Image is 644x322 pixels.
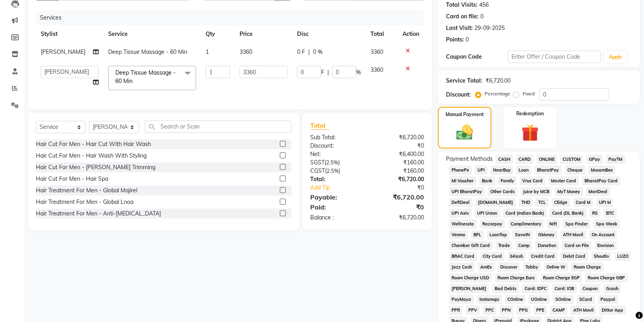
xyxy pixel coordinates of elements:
span: 3360 [371,66,383,73]
span: Jazz Cash [449,263,475,272]
span: PayMaya [449,295,474,304]
span: MosamBee [589,166,616,175]
span: PayTM [606,155,625,164]
th: Action [398,25,424,43]
span: Coupon [580,284,600,293]
button: Apply [604,51,627,63]
label: Redemption [516,110,544,117]
div: ₹6,720.00 [367,192,430,202]
div: ₹160.00 [367,158,430,167]
div: Total Visits: [446,1,478,9]
div: ( ) [305,167,367,175]
div: ₹6,720.00 [367,175,430,184]
span: Shoutlo [591,252,612,261]
span: AmEx [478,263,495,272]
span: 3360 [240,48,252,55]
div: Last Visit: [446,24,473,32]
span: Instamojo [477,295,502,304]
span: Card on File [562,241,592,250]
span: UPI M [596,198,614,207]
span: Spa Finder [563,219,590,229]
div: Points: [446,36,464,44]
a: x [133,77,136,85]
div: ₹0 [367,202,430,212]
div: ₹0 [367,142,430,150]
span: Discover [498,263,520,272]
span: MariDeal [586,187,610,196]
span: PhonePe [449,166,472,175]
span: GPay [587,155,603,164]
span: Nift [547,219,560,229]
span: Deep Tissue Massage - 60 Min [108,48,187,55]
span: Dittor App [599,306,626,315]
div: ₹0 [378,184,430,192]
span: 1 [206,48,209,55]
span: CASH [496,155,513,164]
span: Payment Methods [446,155,493,163]
div: ( ) [305,158,367,167]
div: Services [37,10,430,25]
div: ₹6,720.00 [367,213,430,222]
span: Bad Debts [492,284,519,293]
span: Envision [595,241,616,250]
span: Card M [573,198,593,207]
span: [DOMAIN_NAME] [476,198,516,207]
span: PPN [499,306,513,315]
div: Coupon Code [446,53,508,61]
span: CEdge [552,198,570,207]
img: _cash.svg [451,123,478,142]
span: CAMP [550,306,568,315]
span: Complimentary [508,219,544,229]
div: Sub Total: [305,133,367,142]
span: Spa Week [594,219,620,229]
div: Hair Treatment For Men - Anti-[MEDICAL_DATA] [36,209,161,218]
span: Donation [535,241,559,250]
span: COnline [505,295,526,304]
div: Hair Cut For Men - [PERSON_NAME] Trimming [36,163,155,172]
span: 2.5% [327,159,339,166]
th: Total [366,25,398,43]
div: Hair Treatment For Men - Global Lnoa [36,198,133,206]
input: Enter Offer / Coupon Code [508,51,601,63]
span: CARD [516,155,533,164]
span: UOnline [529,295,550,304]
span: Juice by MCB [521,187,552,196]
span: TCL [536,198,549,207]
span: BharatPay Card [582,176,620,186]
div: Payable: [305,192,367,202]
span: Card (Indian Bank) [503,209,547,218]
span: Trade [496,241,513,250]
span: UPI Union [475,209,500,218]
span: ATH Movil [561,230,586,239]
div: Card on file: [446,12,479,21]
div: Hair Cut For Men - Hair Spa [36,175,108,183]
th: Qty [201,25,235,43]
span: MI Voucher [449,176,476,186]
span: MyT Money [555,187,583,196]
span: Venmo [449,230,468,239]
span: Room Charge USD [449,273,492,282]
div: Discount: [305,142,367,150]
span: LUZO [615,252,631,261]
span: CUSTOM [560,155,583,164]
span: [PERSON_NAME] [449,284,489,293]
span: 2.5% [327,168,339,174]
div: Service Total: [446,77,482,85]
span: ONLINE [537,155,557,164]
div: Hair Cut For Men - Hair Wash With Styling [36,152,147,160]
span: F [321,68,324,77]
span: UPI [475,166,487,175]
span: Room Charge [571,263,604,272]
span: Credit Card [529,252,557,261]
span: LoanTap [487,230,510,239]
span: Visa Card [520,176,545,186]
div: Net: [305,150,367,158]
a: Add Tip [305,184,378,192]
span: Room Charge EGP [541,273,583,282]
span: BRAC Card [449,252,477,261]
th: Service [103,25,201,43]
span: UPI Axis [449,209,472,218]
span: Deep Tissue Massage - 60 Min [115,69,176,85]
span: Loan [516,166,531,175]
span: NearBuy [491,166,513,175]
